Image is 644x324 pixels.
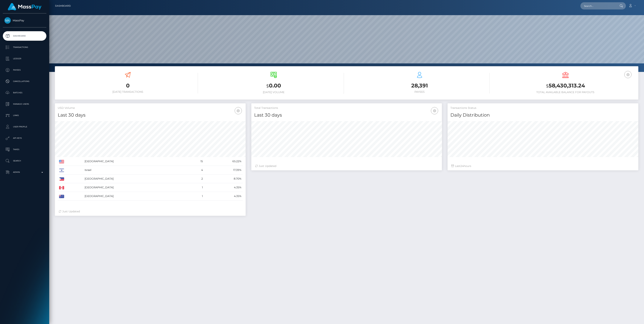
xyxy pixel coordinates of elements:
span: MassPay [3,19,46,22]
a: Transactions [3,43,46,52]
h3: 28,391 [350,82,490,89]
h4: Last 30 days [58,112,243,118]
td: 15 [187,157,204,166]
p: Batches [4,90,45,96]
td: 65.22% [204,157,243,166]
p: Taxes [4,147,45,152]
td: 4 [187,166,204,174]
span: 24 [460,164,464,168]
h3: 58,430,313.24 [495,82,635,90]
td: [GEOGRAPHIC_DATA] [83,174,187,183]
a: Manage Users [3,99,46,109]
h5: Total Transactions [254,106,439,110]
p: Manage Users [4,101,45,107]
a: Payees [3,65,46,75]
td: Israel [83,166,187,174]
a: API Keys [3,133,46,143]
small: $ [546,83,549,89]
h3: 0.00 [204,82,344,90]
a: Links [3,111,46,120]
h4: Daily Distribution [450,112,635,118]
a: User Profile [3,122,46,132]
img: PH.png [59,177,64,181]
h5: USD Volume [58,106,243,110]
p: User Profile [4,124,45,130]
td: [GEOGRAPHIC_DATA] [83,192,187,201]
a: Taxes [3,145,46,154]
td: 1 [187,183,204,192]
img: AU.png [59,195,64,198]
small: $ [266,83,269,89]
h6: [DATE] Transactions [58,90,198,93]
img: IL.png [59,169,64,172]
td: 17.39% [204,166,243,174]
p: Cancellations [4,79,45,84]
div: Last hours [451,164,635,168]
p: Transactions [4,44,45,50]
h5: Transactions Status [450,106,635,110]
p: Payees [4,67,45,73]
input: Search... [580,2,616,9]
p: Ledger [4,56,45,62]
a: Cancellations [3,77,46,86]
div: Just Updated [59,210,242,213]
p: API Keys [4,135,45,141]
a: Admin [3,167,46,177]
a: Batches [3,88,46,97]
td: 8.70% [204,174,243,183]
h6: Payees [350,90,490,93]
p: Dashboard [4,33,45,39]
p: Search [4,158,45,164]
td: [GEOGRAPHIC_DATA] [83,183,187,192]
img: US.png [59,160,64,163]
h4: Last 30 days [254,112,439,118]
div: Just Updated [255,164,438,168]
td: 4.35% [204,192,243,201]
td: 1 [187,192,204,201]
td: 4.35% [204,183,243,192]
td: [GEOGRAPHIC_DATA] [83,157,187,166]
h6: [DATE] Volume [204,91,344,94]
a: Dashboard [3,31,46,41]
img: MassPay Logo [8,3,41,10]
a: Dashboard [55,2,71,10]
img: MassPay [4,17,11,24]
img: CA.png [59,186,64,189]
p: Admin [4,169,45,175]
td: 2 [187,174,204,183]
h3: 0 [58,82,198,89]
a: Ledger [3,54,46,63]
a: Search [3,156,46,166]
h6: Total Available Balance for Payouts [495,91,635,94]
p: Links [4,113,45,118]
